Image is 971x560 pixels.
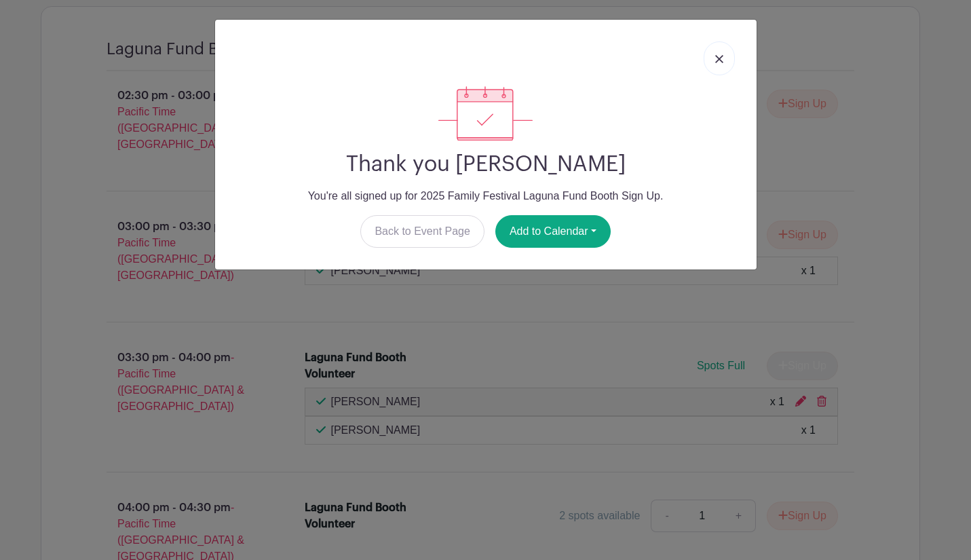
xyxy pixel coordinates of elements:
[495,215,611,248] button: Add to Calendar
[226,151,746,177] h2: Thank you [PERSON_NAME]
[360,215,484,248] a: Back to Event Page
[715,55,723,63] img: close_button-5f87c8562297e5c2d7936805f587ecaba9071eb48480494691a3f1689db116b3.svg
[438,86,532,141] img: signup_complete-c468d5dda3e2740ee63a24cb0ba0d3ce5d8a4ecd24259e683200fb1569d990c8.svg
[226,188,746,204] p: You're all signed up for 2025 Family Festival Laguna Fund Booth Sign Up.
